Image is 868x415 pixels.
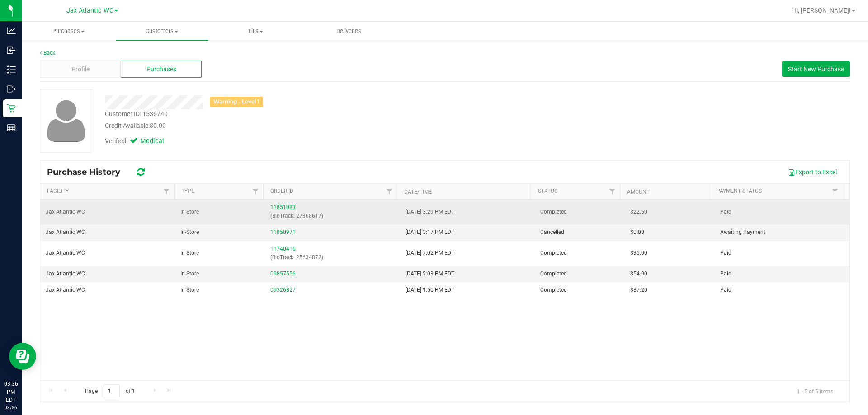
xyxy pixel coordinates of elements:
[720,228,765,237] span: Awaiting Payment
[720,270,731,278] span: Paid
[382,184,397,199] a: Filter
[540,286,567,294] span: Completed
[180,270,199,278] span: In-Store
[790,384,840,398] span: 1 - 5 of 5 items
[104,384,120,398] input: 1
[105,121,503,131] div: Credit Available:
[792,7,851,14] span: Hi, [PERSON_NAME]!
[181,188,194,194] a: Type
[248,184,263,199] a: Filter
[7,84,16,93] inline-svg: Outbound
[406,249,454,257] span: [DATE] 7:02 PM EDT
[209,27,302,35] span: Tills
[180,249,199,257] span: In-Store
[782,61,850,77] button: Start New Purchase
[270,287,296,293] a: 09326827
[159,184,174,199] a: Filter
[46,228,85,237] span: Jax Atlantic WC
[404,189,432,195] a: Date/Time
[46,286,85,294] span: Jax Atlantic WC
[150,122,166,129] span: $0.00
[115,22,209,41] a: Customers
[105,109,168,119] div: Customer ID: 1536740
[4,380,18,404] p: 03:36 PM EDT
[630,286,647,294] span: $87.20
[22,22,115,41] a: Purchases
[40,50,55,56] a: Back
[540,270,567,278] span: Completed
[4,404,18,411] p: 08/26
[540,249,567,257] span: Completed
[270,253,394,262] p: (BioTrack: 25634872)
[406,208,454,216] span: [DATE] 3:29 PM EDT
[47,188,69,194] a: Facility
[630,228,644,237] span: $0.00
[180,286,199,294] span: In-Store
[630,249,647,257] span: $36.00
[302,22,396,41] a: Deliveries
[540,228,564,237] span: Cancelled
[210,97,263,107] div: Warning - Level 1
[7,26,16,35] inline-svg: Analytics
[270,188,293,194] a: Order ID
[46,270,85,278] span: Jax Atlantic WC
[540,208,567,216] span: Completed
[270,246,296,252] a: 11740416
[270,212,394,220] p: (BioTrack: 27368617)
[140,136,176,146] span: Medical
[538,188,557,194] a: Status
[270,270,296,277] a: 09857556
[47,167,129,177] span: Purchase History
[9,343,36,370] iframe: Resource center
[828,184,843,199] a: Filter
[406,228,454,237] span: [DATE] 3:17 PM EDT
[46,208,85,216] span: Jax Atlantic WC
[42,98,90,144] img: user-icon.png
[270,229,296,235] a: 11850971
[105,136,176,146] div: Verified:
[209,22,302,41] a: Tills
[146,65,176,74] span: Purchases
[66,7,113,14] span: Jax Atlantic WC
[22,27,115,35] span: Purchases
[180,228,199,237] span: In-Store
[720,249,731,257] span: Paid
[406,286,454,294] span: [DATE] 1:50 PM EDT
[7,123,16,132] inline-svg: Reports
[630,270,647,278] span: $54.90
[270,204,296,210] a: 11851083
[7,65,16,74] inline-svg: Inventory
[406,270,454,278] span: [DATE] 2:03 PM EDT
[627,189,650,195] a: Amount
[630,208,647,216] span: $22.50
[7,104,16,113] inline-svg: Retail
[180,208,199,216] span: In-Store
[717,188,762,194] a: Payment Status
[116,27,208,35] span: Customers
[46,249,85,257] span: Jax Atlantic WC
[324,27,373,35] span: Deliveries
[720,286,731,294] span: Paid
[77,384,142,398] span: Page of 1
[7,46,16,55] inline-svg: Inbound
[788,65,844,73] span: Start New Purchase
[782,164,843,180] button: Export to Excel
[71,65,90,74] span: Profile
[720,208,731,216] span: Paid
[605,184,620,199] a: Filter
